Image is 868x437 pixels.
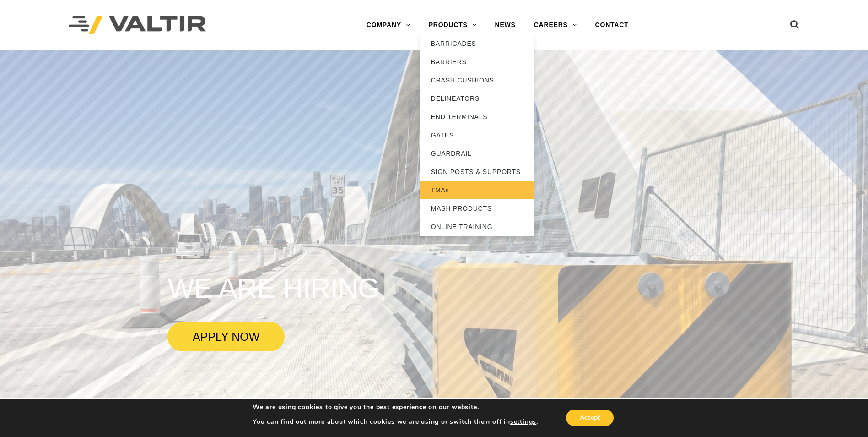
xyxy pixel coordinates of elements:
a: MASH PRODUCTS [420,199,534,218]
a: GATES [420,126,534,144]
a: COMPANY [357,16,420,34]
rs-layer: WE ARE HIRING [167,273,379,303]
a: GUARDRAIL [420,144,534,163]
a: TMAs [420,181,534,199]
p: You can find out more about which cookies we are using or switch them off in . [253,418,538,426]
a: SIGN POSTS & SUPPORTS [420,163,534,181]
button: settings [510,418,536,426]
a: BARRIERS [420,53,534,71]
a: CONTACT [586,16,638,34]
a: ONLINE TRAINING [420,218,534,236]
button: Accept [566,410,614,426]
a: DELINEATORS [420,89,534,108]
a: BARRICADES [420,34,534,53]
p: We are using cookies to give you the best experience on our website. [253,403,538,411]
a: CRASH CUSHIONS [420,71,534,89]
a: PRODUCTS [420,16,486,34]
a: END TERMINALS [420,108,534,126]
img: Valtir [69,16,206,35]
a: CAREERS [525,16,586,34]
a: APPLY NOW [167,322,285,351]
a: NEWS [486,16,525,34]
